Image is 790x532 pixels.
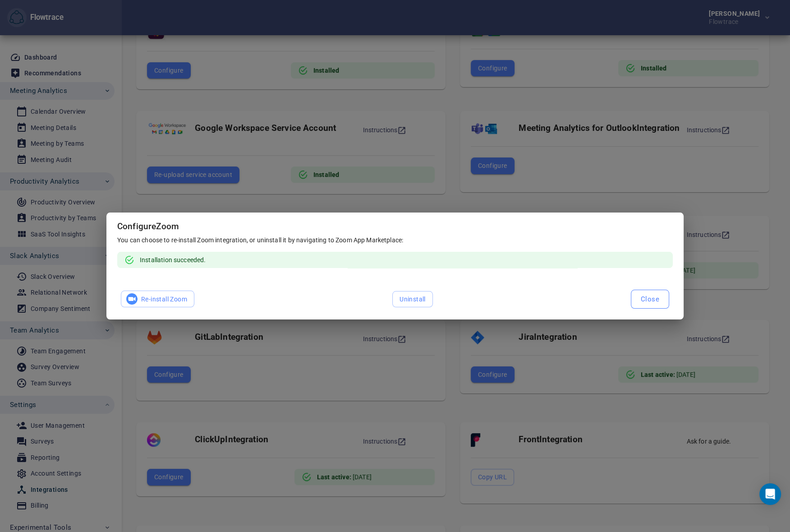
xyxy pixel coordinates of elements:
h5: Configure Zoom [117,222,673,232]
img: Logo [126,293,138,305]
button: Uninstall [392,291,433,308]
span: Close [641,293,659,305]
p: You can choose to re-install Zoom integration, or uninstall it by navigating to Zoom App Marketpl... [117,236,673,245]
button: LogoRe-install Zoom [121,291,194,307]
button: Close [631,290,669,309]
span: Re-install Zoom [128,293,187,305]
div: Open Intercom Messenger [759,483,781,505]
span: Uninstall [400,294,426,305]
div: Installation succeeded. [140,252,206,268]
